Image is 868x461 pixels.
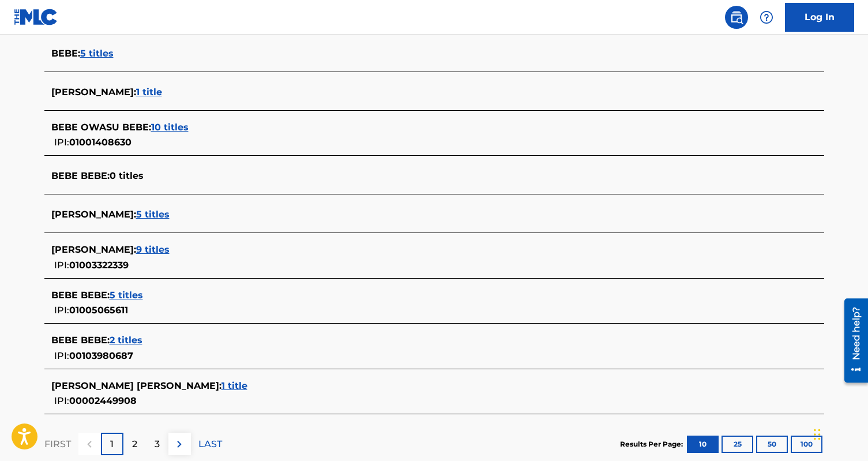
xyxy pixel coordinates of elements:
span: [PERSON_NAME] [PERSON_NAME] : [51,380,221,391]
button: 25 [722,436,753,453]
span: 0 titles [110,170,144,181]
span: [PERSON_NAME] : [51,87,136,98]
span: BEBE : [51,48,80,59]
span: BEBE BEBE : [51,170,110,181]
span: 5 titles [110,290,143,301]
img: help [760,10,773,24]
span: IPI: [54,395,69,406]
span: IPI: [54,260,69,271]
iframe: Chat Widget [810,406,868,461]
span: 10 titles [151,122,189,133]
span: 5 titles [136,209,170,220]
span: BEBE BEBE : [51,290,110,301]
span: IPI: [54,305,69,316]
span: [PERSON_NAME] : [51,209,136,220]
span: BEBE OWASU BEBE : [51,122,151,133]
img: search [730,10,743,24]
div: Help [755,6,778,29]
p: Results Per Page: [620,439,686,449]
span: 1 title [136,87,162,98]
button: 50 [756,436,788,453]
span: 00002449908 [69,395,137,406]
div: Drag [814,417,821,452]
span: 01003322339 [69,260,129,271]
p: 3 [155,437,160,451]
span: BEBE BEBE : [51,335,110,346]
p: 1 [110,437,114,451]
span: [PERSON_NAME] : [51,244,136,255]
p: FIRST [44,437,71,451]
p: 2 [132,437,137,451]
span: 01005065611 [69,305,128,316]
a: Log In [785,3,854,32]
img: MLC Logo [14,9,58,25]
a: Public Search [725,6,748,29]
iframe: Resource Center [836,294,868,387]
button: 10 [687,436,719,453]
p: LAST [198,437,222,451]
span: 2 titles [110,335,142,346]
span: 5 titles [80,48,114,59]
span: IPI: [54,350,69,361]
span: 9 titles [136,244,170,255]
img: right [172,437,186,451]
span: 00103980687 [69,350,133,361]
span: IPI: [54,137,69,148]
span: 1 title [221,380,247,391]
button: 100 [791,436,822,453]
span: 01001408630 [69,137,131,148]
